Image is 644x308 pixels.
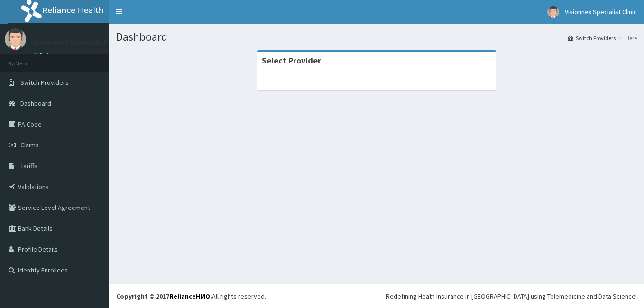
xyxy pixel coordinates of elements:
strong: Copyright © 2017 . [116,292,212,300]
span: Visionnex Specialist Clinic [565,8,637,16]
span: Tariffs [20,162,37,170]
strong: Select Provider [262,55,321,66]
div: Redefining Heath Insurance in [GEOGRAPHIC_DATA] using Telemedicine and Data Science! [386,291,637,301]
img: User Image [547,6,559,18]
img: User Image [5,28,26,50]
span: Switch Providers [20,78,69,87]
a: Online [33,52,56,58]
li: Here [616,34,637,42]
span: Claims [20,141,39,149]
a: Switch Providers [568,34,616,42]
a: RelianceHMO [169,292,210,300]
span: Dashboard [20,99,51,108]
footer: All rights reserved. [109,284,644,308]
p: Visionnex Specialist Clinic [33,38,129,47]
h1: Dashboard [116,31,637,43]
